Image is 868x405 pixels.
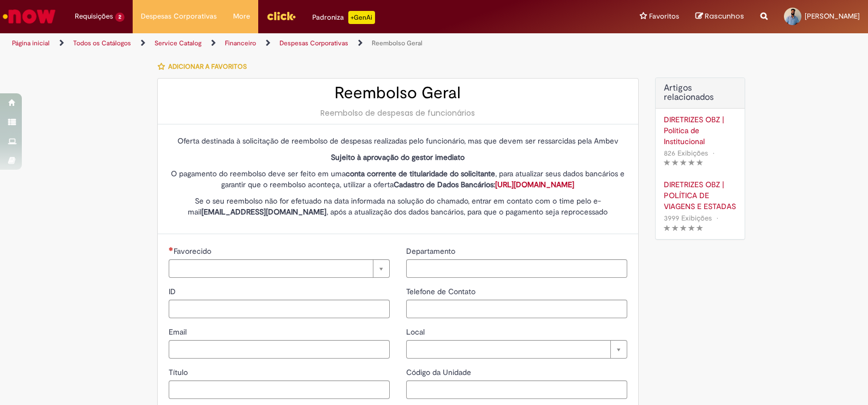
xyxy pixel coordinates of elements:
[169,380,390,399] input: Título
[406,246,457,256] span: Departamento
[406,300,627,318] input: Telefone de Contato
[664,84,736,103] h3: Artigos relacionados
[705,11,744,21] span: Rascunhos
[495,180,574,189] a: [URL][DOMAIN_NAME]
[73,39,131,47] a: Todos os Catálogos
[169,195,627,217] p: Se o seu reembolso não for efetuado na data informada na solução do chamado, entrar em contato co...
[201,207,326,217] strong: [EMAIL_ADDRESS][DOMAIN_NAME]
[346,169,495,178] strong: conta corrente de titularidade do solicitante
[169,168,627,190] p: O pagamento do reembolso deve ser feito em uma , para atualizar seus dados bancários e garantir q...
[169,108,627,118] div: Reembolso de despesas de funcionários
[406,259,627,278] input: Departamento
[280,39,348,47] a: Despesas Corporativas
[12,39,50,47] a: Página inicial
[664,213,712,223] span: 3999 Exibições
[372,39,423,47] a: Reembolso Geral
[406,327,427,337] span: Local
[168,62,247,71] span: Adicionar a Favoritos
[805,11,860,21] span: [PERSON_NAME]
[169,300,390,318] input: ID
[664,179,736,212] a: DIRETRIZES OBZ | POLÍTICA DE VIAGENS E ESTADAS
[169,327,189,337] span: Email
[75,11,113,22] span: Requisições
[312,11,375,24] div: Padroniza
[331,152,465,162] strong: Sujeito à aprovação do gestor imediato
[714,211,721,225] span: •
[169,340,390,359] input: Email
[348,11,375,24] p: +GenAi
[169,367,190,377] span: Título
[394,180,574,189] strong: Cadastro de Dados Bancários:
[710,146,717,160] span: •
[141,11,217,22] span: Despesas Corporativas
[115,13,124,22] span: 2
[233,11,250,22] span: More
[225,39,256,47] a: Financeiro
[664,148,708,158] span: 826 Exibições
[169,135,627,146] p: Oferta destinada à solicitação de reembolso de despesas realizadas pelo funcionário, mas que deve...
[695,11,744,22] a: Rascunhos
[664,114,736,147] a: DIRETRIZES OBZ | Política de Institucional
[169,259,390,278] a: Limpar campo Favorecido
[406,340,627,359] a: Limpar campo Local
[169,287,178,296] span: ID
[169,247,174,251] span: Necessários
[406,287,478,296] span: Telefone de Contato
[154,39,201,47] a: Service Catalog
[1,5,57,27] img: ServiceNow
[169,84,627,102] h2: Reembolso Geral
[406,380,627,399] input: Código da Unidade
[406,367,473,377] span: Código da Unidade
[266,8,296,24] img: click_logo_yellow_360x200.png
[157,55,253,78] button: Adicionar a Favoritos
[174,246,213,256] span: Necessários - Favorecido
[8,33,570,53] ul: Trilhas de página
[649,11,679,22] span: Favoritos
